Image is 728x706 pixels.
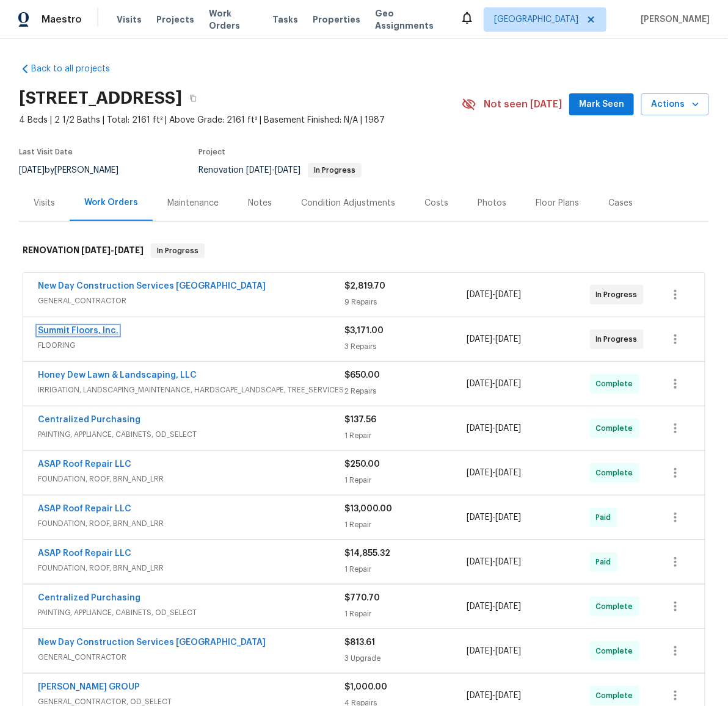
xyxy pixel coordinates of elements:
span: [DATE] [496,469,522,477]
span: [DATE] [467,647,493,655]
a: Centralized Purchasing [38,594,140,602]
a: New Day Construction Services [GEOGRAPHIC_DATA] [38,282,266,290]
span: PAINTING, APPLIANCE, CABINETS, OD_SELECT [38,428,344,441]
span: [DATE] [496,380,522,388]
div: Photos [478,197,506,209]
span: In Progress [596,333,642,345]
span: - [467,600,522,613]
div: 9 Repairs [344,296,467,308]
span: Actions [651,97,699,112]
div: Notes [248,197,272,209]
span: Renovation [198,166,362,175]
div: Cases [608,197,633,209]
span: Last Visit Date [19,148,73,156]
span: - [467,467,522,479]
h6: RENOVATION [23,243,144,258]
span: Complete [596,645,638,657]
div: 3 Repairs [344,340,467,353]
span: [DATE] [467,424,493,433]
span: FOUNDATION, ROOF, BRN_AND_LRR [38,473,344,485]
button: Copy Address [182,87,204,109]
span: [DATE] [275,166,300,175]
div: Floor Plans [536,197,579,209]
span: Properties [313,13,360,26]
span: $13,000.00 [344,505,392,513]
div: by [PERSON_NAME] [19,163,133,178]
div: 1 Repair [344,474,467,486]
span: Paid [596,556,616,568]
span: [PERSON_NAME] [636,13,710,26]
a: Centralized Purchasing [38,416,140,424]
div: 1 Repair [344,563,467,575]
button: Mark Seen [569,93,634,116]
span: [DATE] [467,290,493,299]
div: 2 Repairs [344,385,467,397]
span: [DATE] [19,166,45,175]
div: 1 Repair [344,430,467,442]
span: FLOORING [38,339,344,351]
span: [DATE] [496,424,522,433]
span: - [81,246,144,254]
a: Back to all projects [19,63,136,75]
span: $250.00 [344,460,380,469]
a: Summit Floors, Inc. [38,326,118,335]
span: [DATE] [246,166,272,175]
span: - [467,289,522,301]
span: [DATE] [467,380,493,388]
a: Honey Dew Lawn & Landscaping, LLC [38,371,197,380]
span: [DATE] [496,513,522,522]
span: Complete [596,378,638,390]
h2: [STREET_ADDRESS] [19,92,182,104]
span: $14,855.32 [344,549,390,558]
span: [DATE] [467,558,493,566]
span: Complete [596,422,638,434]
div: 1 Repair [344,608,467,620]
span: Not seen [DATE] [484,98,562,110]
span: - [467,645,522,657]
span: [DATE] [496,290,522,299]
button: Actions [641,93,709,116]
span: Complete [596,690,638,702]
span: Visits [117,13,142,26]
span: $137.56 [344,416,376,424]
span: [DATE] [496,558,522,566]
span: Work Orders [209,7,258,32]
span: FOUNDATION, ROOF, BRN_AND_LRR [38,562,344,574]
span: [DATE] [467,691,493,700]
span: Projects [156,13,194,26]
div: Work Orders [84,196,138,209]
span: Geo Assignments [375,7,445,32]
span: - [467,556,522,568]
div: RENOVATION [DATE]-[DATE]In Progress [19,231,709,270]
div: 1 Repair [344,519,467,531]
span: 4 Beds | 2 1/2 Baths | Total: 2161 ft² | Above Grade: 2161 ft² | Basement Finished: N/A | 1987 [19,114,462,126]
span: Project [198,148,225,156]
span: [DATE] [496,602,522,611]
span: Complete [596,467,638,479]
span: - [467,378,522,390]
span: PAINTING, APPLIANCE, CABINETS, OD_SELECT [38,607,344,619]
span: [DATE] [467,335,493,344]
span: [DATE] [467,602,493,611]
span: IRRIGATION, LANDSCAPING_MAINTENANCE, HARDSCAPE_LANDSCAPE, TREE_SERVICES [38,384,344,396]
span: GENERAL_CONTRACTOR [38,651,344,663]
span: [DATE] [496,335,522,344]
span: Tasks [272,15,298,24]
span: [DATE] [81,246,111,254]
div: Visits [34,197,55,209]
span: [DATE] [114,246,144,254]
span: [DATE] [467,513,493,522]
span: $2,819.70 [344,282,385,290]
span: - [467,511,522,524]
span: [GEOGRAPHIC_DATA] [494,13,578,26]
span: In Progress [309,167,360,174]
a: ASAP Roof Repair LLC [38,549,131,558]
span: $813.61 [344,638,375,647]
div: 3 Upgrade [344,652,467,665]
span: $650.00 [344,371,380,380]
span: $3,171.00 [344,326,384,335]
span: In Progress [152,245,203,257]
a: ASAP Roof Repair LLC [38,460,131,469]
a: ASAP Roof Repair LLC [38,505,131,513]
a: [PERSON_NAME] GROUP [38,683,140,691]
